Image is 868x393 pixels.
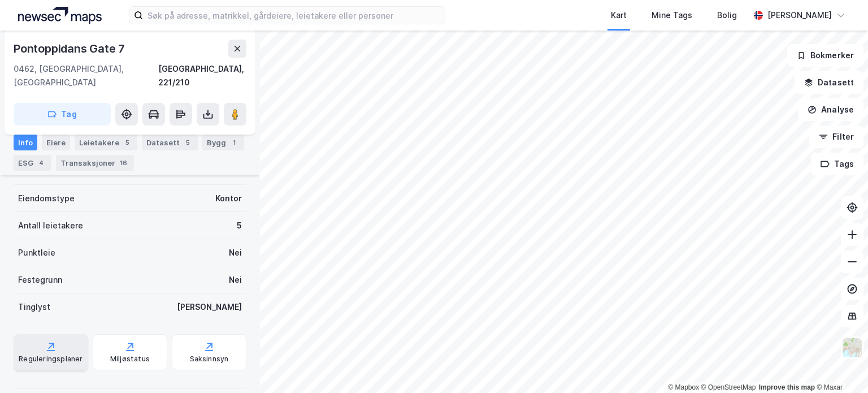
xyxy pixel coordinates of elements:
[809,126,863,148] button: Filter
[611,8,627,22] div: Kart
[158,62,246,89] div: [GEOGRAPHIC_DATA], 221/210
[110,355,150,364] div: Miljøstatus
[228,137,240,148] div: 1
[143,7,445,24] input: Søk på adresse, matrikkel, gårdeiere, leietakere eller personer
[18,192,75,205] div: Eiendomstype
[14,40,127,58] div: Pontoppidans Gate 7
[811,153,863,175] button: Tags
[767,8,832,22] div: [PERSON_NAME]
[42,135,70,150] div: Eiere
[14,155,51,171] div: ESG
[18,219,83,232] div: Antall leietakere
[190,355,229,364] div: Saksinnsyn
[18,246,55,260] div: Punktleie
[652,8,692,22] div: Mine Tags
[118,157,129,169] div: 16
[177,300,242,314] div: [PERSON_NAME]
[14,103,111,126] button: Tag
[811,339,868,393] div: Kontrollprogram for chat
[717,8,737,22] div: Bolig
[798,98,863,121] button: Analyse
[18,7,102,24] img: logo.a4113a55bc3d86da70a041830d287a7e.svg
[215,192,242,205] div: Kontor
[795,71,863,94] button: Datasett
[56,155,134,171] div: Transaksjoner
[121,137,133,148] div: 5
[759,383,815,391] a: Improve this map
[36,157,47,169] div: 4
[229,246,242,260] div: Nei
[18,273,62,287] div: Festegrunn
[237,219,242,232] div: 5
[701,383,756,391] a: OpenStreetMap
[202,135,244,150] div: Bygg
[668,383,699,391] a: Mapbox
[787,44,863,67] button: Bokmerker
[229,273,242,287] div: Nei
[14,135,37,150] div: Info
[19,355,83,364] div: Reguleringsplaner
[18,300,50,314] div: Tinglyst
[142,135,198,150] div: Datasett
[182,137,193,148] div: 5
[75,135,137,150] div: Leietakere
[811,339,868,393] iframe: Chat Widget
[841,337,863,359] img: Z
[14,62,158,89] div: 0462, [GEOGRAPHIC_DATA], [GEOGRAPHIC_DATA]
